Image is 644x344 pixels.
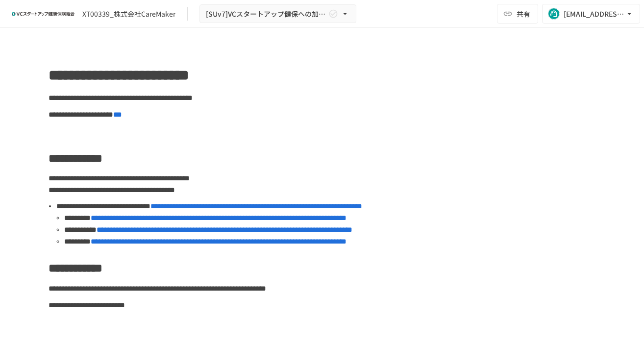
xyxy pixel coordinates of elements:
button: [EMAIL_ADDRESS][DOMAIN_NAME] [542,4,640,24]
div: XT00339_株式会社CareMaker [82,9,175,19]
button: 共有 [497,4,538,24]
span: 共有 [517,8,530,19]
button: [SUv7]VCスタートアップ健保への加入申請手続き [199,4,356,24]
img: ZDfHsVrhrXUoWEWGWYf8C4Fv4dEjYTEDCNvmL73B7ox [12,6,74,22]
div: [EMAIL_ADDRESS][DOMAIN_NAME] [564,8,624,20]
span: [SUv7]VCスタートアップ健保への加入申請手続き [206,8,326,20]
